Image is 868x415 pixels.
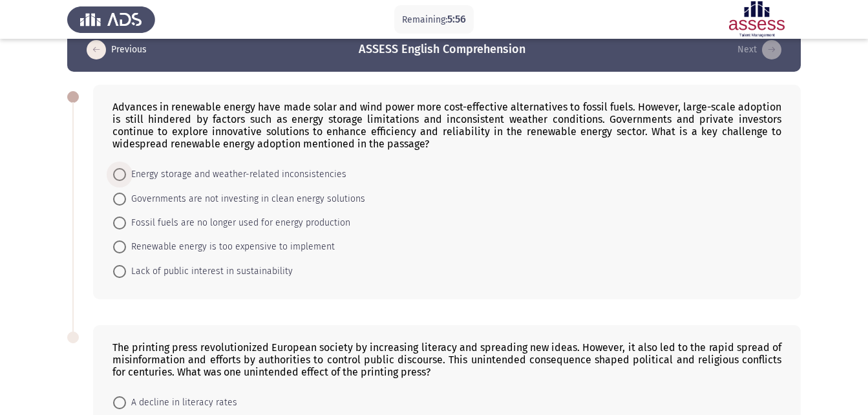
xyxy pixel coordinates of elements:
button: load previous page [83,39,151,60]
h3: ASSESS English Comprehension [359,41,525,58]
div: Advances in renewable energy have made solar and wind power more cost-effective alternatives to f... [112,101,781,150]
p: Remaining: [402,12,466,28]
span: Fossil fuels are no longer used for energy production [126,215,350,231]
button: load next page [734,39,785,60]
span: 5:56 [447,13,466,25]
span: Renewable energy is too expensive to implement [126,239,335,255]
div: The printing press revolutionized European society by increasing literacy and spreading new ideas... [112,341,781,378]
img: Assessment logo of ASSESS English Language Assessment (3 Module) (Ad - IB) [713,1,801,37]
img: Assess Talent Management logo [67,1,155,37]
span: Energy storage and weather-related inconsistencies [126,167,346,182]
span: A decline in literacy rates [126,395,237,410]
span: Lack of public interest in sustainability [126,264,293,279]
span: Governments are not investing in clean energy solutions [126,191,365,207]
